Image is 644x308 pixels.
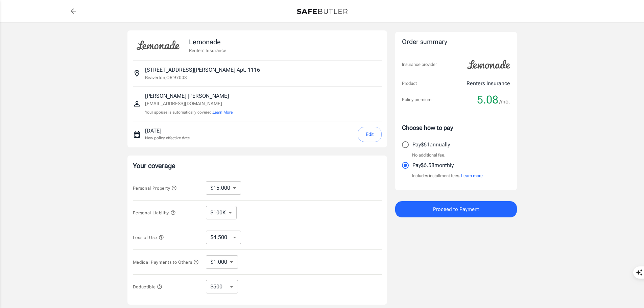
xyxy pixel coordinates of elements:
p: Beaverton , OR 97003 [145,74,187,81]
button: Personal Property [133,184,177,192]
p: [DATE] [145,127,190,135]
button: Learn More [213,109,233,115]
p: Pay $6.58 monthly [412,161,454,169]
img: Lemonade [463,55,514,74]
button: Edit [358,127,382,142]
p: Product [402,80,417,87]
p: No additional fee. [412,152,446,159]
svg: Insured person [133,100,141,108]
button: Loss of Use [133,233,164,241]
button: Personal Liability [133,209,176,217]
p: Your spouse is automatically covered. [145,109,233,116]
span: Medical Payments to Others [133,260,199,265]
span: Loss of Use [133,235,164,240]
p: New policy effective date [145,135,190,141]
button: Proceed to Payment [395,201,517,217]
p: Choose how to pay [402,123,510,132]
span: Personal Liability [133,210,176,215]
p: Your coverage [133,161,382,170]
p: Pay $61 annually [412,141,450,149]
span: 5.08 [477,93,498,106]
img: Back to quotes [297,9,348,14]
span: Deductible [133,284,163,289]
span: Personal Property [133,186,177,191]
p: [PERSON_NAME] [PERSON_NAME] [145,92,233,100]
a: back to quotes [67,4,80,18]
div: Order summary [402,37,510,47]
p: Includes installment fees. [412,172,483,179]
svg: New policy start date [133,131,141,139]
svg: Insured address [133,69,141,77]
button: Medical Payments to Others [133,258,199,266]
p: Renters Insurance [467,79,510,88]
span: Proceed to Payment [433,205,479,214]
p: [STREET_ADDRESS][PERSON_NAME] Apt. 1116 [145,66,260,74]
img: Lemonade [133,36,184,55]
p: Lemonade [189,37,226,47]
button: Deductible [133,283,163,291]
button: Learn more [461,172,483,179]
span: /mo. [499,97,510,106]
p: [EMAIL_ADDRESS][DOMAIN_NAME] [145,100,233,107]
p: Policy premium [402,96,431,103]
p: Insurance provider [402,61,437,68]
p: Renters Insurance [189,47,226,54]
